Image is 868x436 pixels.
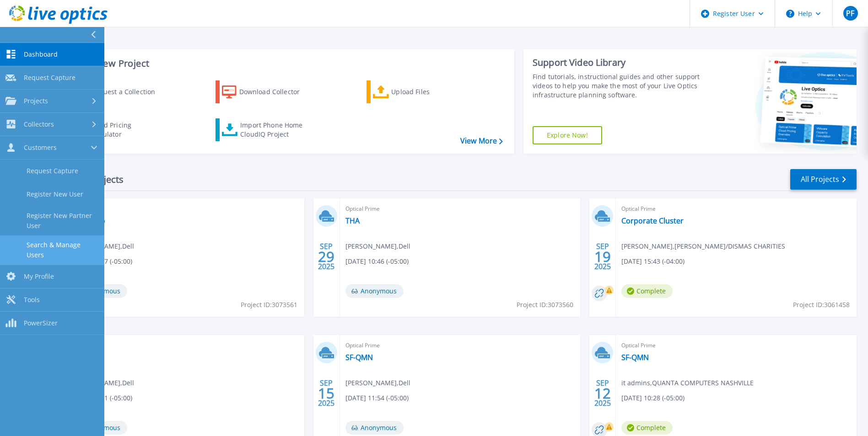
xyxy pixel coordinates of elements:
[621,204,851,214] span: Optical Prime
[24,97,48,105] span: Projects
[24,74,75,82] span: Request Capture
[594,240,611,273] div: SEP 2025
[318,377,335,410] div: SEP 2025
[345,393,409,403] span: [DATE] 11:54 (-05:00)
[793,300,850,310] span: Project ID: 3061458
[24,144,57,152] span: Customers
[621,353,649,362] a: SF-QMN
[621,378,754,388] span: it admins , QUANTA COMPUTERS NASHVILLE
[460,137,503,145] a: View More
[24,120,54,128] span: Collectors
[621,216,684,225] a: Corporate Cluster
[621,284,673,298] span: Complete
[621,241,785,251] span: [PERSON_NAME] , [PERSON_NAME]/DISMAS CHARITIES
[790,169,857,190] a: All Projects
[65,58,502,69] h3: Start a New Project
[318,389,334,397] span: 15
[533,72,702,100] div: Find tutorials, instructional guides and other support videos to help you make the most of your L...
[24,296,40,304] span: Tools
[69,340,299,351] span: Optical Prime
[65,80,167,103] a: Request a Collection
[65,118,167,141] a: Cloud Pricing Calculator
[69,204,299,214] span: Optical Prime
[517,300,573,310] span: Project ID: 3073560
[345,421,404,435] span: Anonymous
[24,272,54,281] span: My Profile
[621,421,673,435] span: Complete
[533,126,602,144] a: Explore Now!
[621,393,685,403] span: [DATE] 10:28 (-05:00)
[345,378,410,388] span: [PERSON_NAME] , Dell
[846,10,854,17] span: PF
[24,50,58,58] span: Dashboard
[239,83,313,101] div: Download Collector
[345,204,575,214] span: Optical Prime
[533,57,702,69] div: Support Video Library
[594,389,611,397] span: 12
[345,284,404,298] span: Anonymous
[345,340,575,351] span: Optical Prime
[90,121,163,139] div: Cloud Pricing Calculator
[24,319,58,327] span: PowerSizer
[391,83,464,101] div: Upload Files
[241,300,297,310] span: Project ID: 3073561
[594,253,611,261] span: 19
[621,256,685,266] span: [DATE] 15:43 (-04:00)
[240,121,312,139] div: Import Phone Home CloudIQ Project
[216,80,318,103] a: Download Collector
[345,216,360,225] a: THA
[594,377,611,410] div: SEP 2025
[367,80,469,103] a: Upload Files
[345,353,373,362] a: SF-QMN
[345,241,410,251] span: [PERSON_NAME] , Dell
[318,253,334,261] span: 29
[318,240,335,273] div: SEP 2025
[345,256,409,266] span: [DATE] 10:46 (-05:00)
[91,83,164,101] div: Request a Collection
[621,340,851,351] span: Optical Prime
